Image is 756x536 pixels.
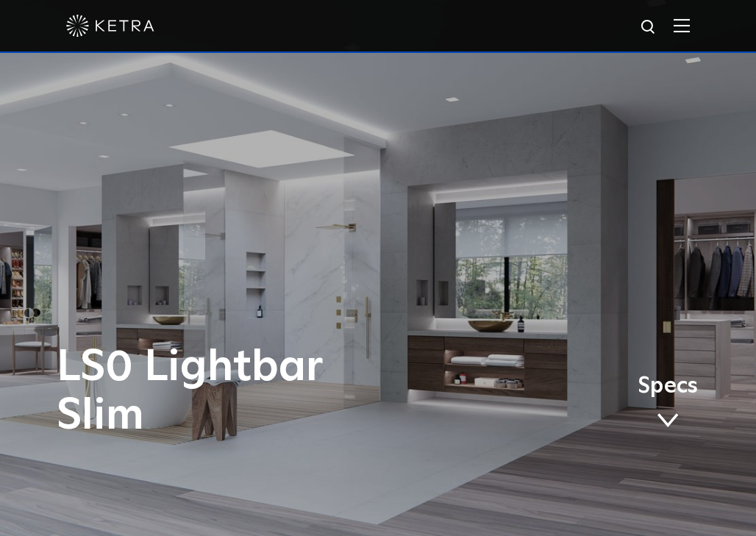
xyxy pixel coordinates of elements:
[640,18,658,37] img: search icon
[66,15,154,37] img: ketra-logo-2019-white
[57,343,472,440] h1: LS0 Lightbar Slim
[638,376,698,397] span: Specs
[638,376,698,433] a: Specs
[674,18,690,32] img: Hamburger%20Nav.svg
